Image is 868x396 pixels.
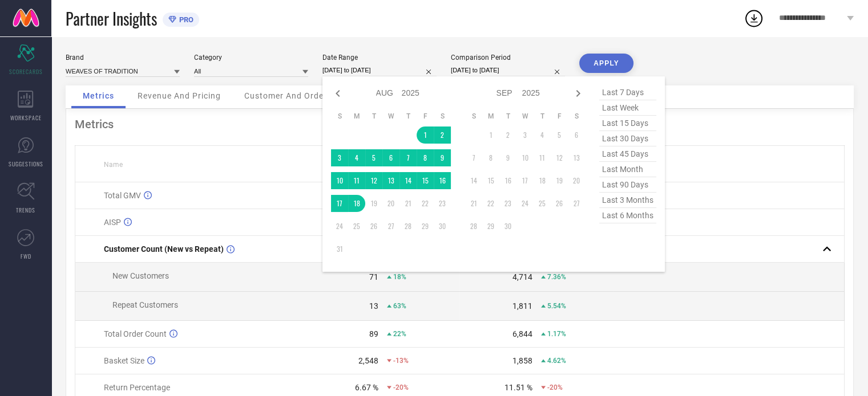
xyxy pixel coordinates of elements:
div: 4,714 [512,272,532,281]
div: 2,548 [358,356,378,365]
td: Sat Sep 20 2025 [568,172,585,189]
input: Select comparison period [451,64,565,76]
th: Friday [417,112,434,121]
span: Customer Count (New vs Repeat) [104,244,224,254]
span: 22% [393,330,406,338]
td: Mon Aug 25 2025 [348,218,365,235]
td: Fri Aug 08 2025 [417,149,434,166]
span: last 6 months [599,208,656,223]
td: Tue Aug 19 2025 [365,195,382,212]
div: 89 [369,329,378,338]
td: Mon Sep 15 2025 [482,172,499,189]
td: Mon Aug 18 2025 [348,195,365,212]
span: SCORECARDS [9,67,43,76]
td: Wed Sep 17 2025 [516,172,534,189]
span: Partner Insights [66,7,157,30]
div: 6.67 % [355,383,378,392]
td: Sat Sep 13 2025 [568,149,585,166]
span: 18% [393,273,406,281]
span: last month [599,162,656,177]
td: Wed Aug 20 2025 [382,195,399,212]
td: Sun Aug 10 2025 [331,172,348,189]
span: Return Percentage [104,383,170,392]
td: Thu Sep 11 2025 [534,149,551,166]
div: 13 [369,301,378,311]
th: Wednesday [382,112,399,121]
span: last 30 days [599,131,656,146]
span: last 90 days [599,177,656,193]
td: Tue Aug 12 2025 [365,172,382,189]
td: Fri Aug 01 2025 [417,126,434,144]
div: 11.51 % [504,383,532,392]
th: Sunday [331,112,348,121]
td: Sat Aug 23 2025 [434,195,451,212]
td: Thu Sep 25 2025 [534,195,551,212]
span: 4.62% [547,357,566,365]
td: Thu Aug 21 2025 [399,195,417,212]
td: Thu Aug 28 2025 [399,218,417,235]
td: Mon Sep 08 2025 [482,149,499,166]
td: Wed Sep 10 2025 [516,149,534,166]
span: PRO [176,15,193,24]
td: Wed Sep 03 2025 [516,126,534,144]
td: Mon Aug 11 2025 [348,172,365,189]
span: last 7 days [599,85,656,100]
span: SUGGESTIONS [9,160,43,168]
div: Category [194,54,308,62]
div: Next month [571,87,585,100]
td: Sat Sep 06 2025 [568,126,585,144]
th: Friday [551,112,568,121]
span: 1.17% [547,330,566,338]
div: 1,811 [512,301,532,311]
th: Wednesday [516,112,534,121]
td: Wed Sep 24 2025 [516,195,534,212]
td: Sun Aug 17 2025 [331,195,348,212]
th: Saturday [434,112,451,121]
span: 7.36% [547,273,566,281]
th: Thursday [399,112,417,121]
span: AISP [104,218,121,227]
span: -20% [547,383,563,391]
td: Sun Sep 07 2025 [465,149,482,166]
td: Fri Sep 26 2025 [551,195,568,212]
td: Mon Sep 29 2025 [482,218,499,235]
input: Select date range [322,64,437,76]
div: 71 [369,272,378,281]
td: Tue Sep 30 2025 [499,218,516,235]
td: Sat Aug 16 2025 [434,172,451,189]
div: 6,844 [512,329,532,338]
span: last 3 months [599,193,656,208]
td: Sun Sep 14 2025 [465,172,482,189]
td: Thu Sep 18 2025 [534,172,551,189]
td: Sat Sep 27 2025 [568,195,585,212]
td: Sun Sep 28 2025 [465,218,482,235]
span: -13% [393,357,409,365]
td: Sat Aug 30 2025 [434,218,451,235]
div: Brand [66,54,180,62]
span: Repeat Customers [112,300,178,309]
td: Fri Aug 22 2025 [417,195,434,212]
td: Tue Sep 16 2025 [499,172,516,189]
td: Tue Sep 02 2025 [499,126,516,144]
td: Sun Aug 31 2025 [331,240,348,258]
td: Fri Aug 15 2025 [417,172,434,189]
span: Metrics [83,91,114,100]
span: TRENDS [16,206,35,214]
span: Total GMV [104,191,141,200]
div: Previous month [331,87,345,100]
span: Total Order Count [104,329,167,338]
td: Thu Aug 07 2025 [399,149,417,166]
div: Comparison Period [451,54,565,62]
td: Fri Sep 19 2025 [551,172,568,189]
span: Basket Size [104,356,144,365]
td: Tue Aug 05 2025 [365,149,382,166]
th: Monday [348,112,365,121]
span: last 45 days [599,146,656,162]
td: Mon Sep 01 2025 [482,126,499,144]
th: Monday [482,112,499,121]
span: WORKSPACE [10,113,42,122]
span: FWD [21,252,31,260]
span: Customer And Orders [244,91,332,100]
td: Sun Aug 03 2025 [331,149,348,166]
td: Wed Aug 13 2025 [382,172,399,189]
